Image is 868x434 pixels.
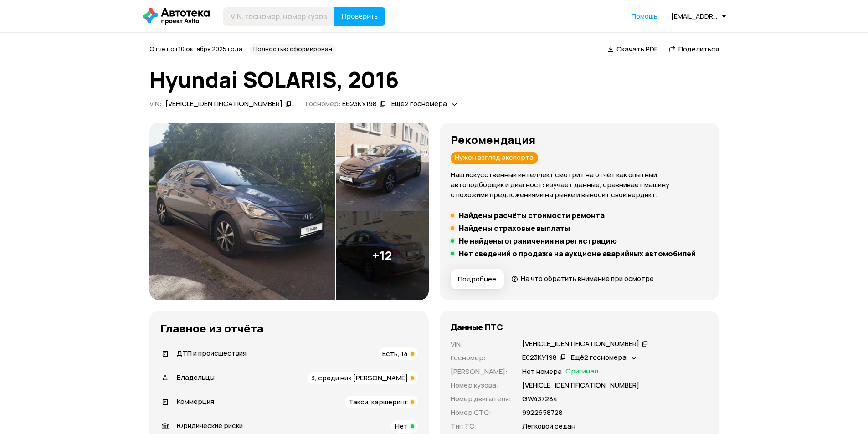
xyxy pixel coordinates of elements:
p: VIN : [451,339,511,349]
div: [VEHICLE_IDENTIFICATION_NUMBER] [522,339,639,349]
p: Легковой седан [522,421,575,431]
p: Нет номера [522,367,562,377]
input: VIN, госномер, номер кузова [223,7,334,26]
span: Госномер: [306,99,341,108]
p: GW437284 [522,394,557,404]
span: ДТП и происшествия [177,348,247,358]
div: [VEHICLE_IDENTIFICATION_NUMBER] [165,99,282,109]
p: Наш искусственный интеллект смотрит на отчёт как опытный автоподборщик и диагност: изучает данные... [451,170,708,200]
p: [PERSON_NAME] : [451,367,511,377]
a: Скачать PDF [608,44,657,54]
div: Е623КУ198 [342,99,377,109]
div: [EMAIL_ADDRESS][DOMAIN_NAME] [671,12,726,20]
span: Нет [395,421,408,431]
span: Проверить [341,13,378,20]
span: Подробнее [458,275,496,284]
span: VIN : [149,99,162,108]
span: Юридические риски [177,421,243,430]
h3: Главное из отчёта [160,322,418,335]
span: Владельцы [177,373,215,382]
p: Номер кузова : [451,380,511,390]
span: 3, среди них [PERSON_NAME] [311,373,408,383]
div: Е623КУ198 [522,353,557,363]
span: Скачать PDF [616,44,657,54]
span: Есть, 14 [382,349,408,358]
p: 9922658728 [522,408,563,418]
p: Тип ТС : [451,421,511,431]
span: Коммерция [177,397,214,406]
div: Полностью сформирован [250,44,336,55]
button: Подробнее [451,269,504,289]
a: На что обратить внимание при осмотре [511,274,654,283]
p: [VEHICLE_IDENTIFICATION_NUMBER] [522,380,639,390]
a: Поделиться [668,44,719,54]
p: Номер СТС : [451,408,511,418]
span: Поделиться [678,44,719,54]
h5: Нет сведений о продаже на аукционе аварийных автомобилей [459,249,696,258]
h4: Данные ПТС [451,322,503,332]
span: Ещё 2 госномера [571,352,627,362]
h5: Не найдены ограничения на регистрацию [459,236,617,245]
p: Номер двигателя : [451,394,511,404]
h1: Hyundai SOLARIS, 2016 [149,67,719,92]
span: На что обратить внимание при осмотре [521,274,654,283]
span: Ещё 2 госномера [391,99,447,108]
p: Госномер : [451,353,511,363]
h5: Найдены страховые выплаты [459,224,570,233]
span: Отчёт от 10 октября 2025 года [149,45,242,53]
h3: Рекомендация [451,133,708,146]
h5: Найдены расчёты стоимости ремонта [459,211,605,220]
a: Помощь [632,12,657,21]
span: Оригинал [565,367,598,377]
button: Проверить [334,7,385,26]
span: Такси, каршеринг [349,397,408,407]
div: Нужен взгляд эксперта [451,152,538,164]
